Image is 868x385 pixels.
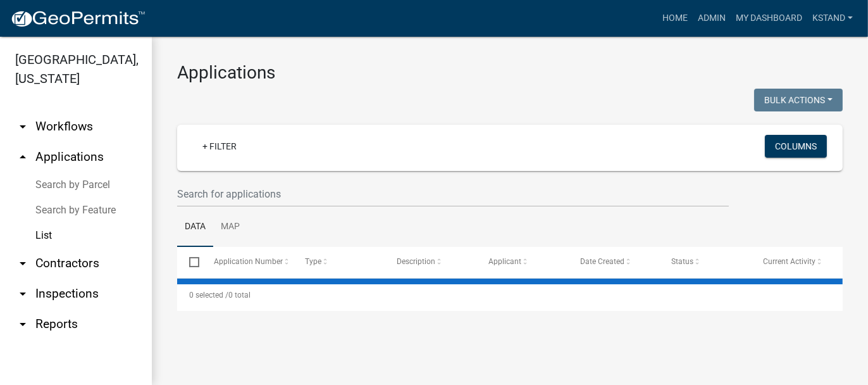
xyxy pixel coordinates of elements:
datatable-header-cell: Date Created [568,247,660,277]
span: Application Number [214,257,283,266]
datatable-header-cell: Select [177,247,201,277]
datatable-header-cell: Type [293,247,385,277]
span: Date Created [580,257,624,266]
a: Admin [693,6,731,30]
i: arrow_drop_down [15,256,30,271]
a: kstand [807,6,858,30]
datatable-header-cell: Current Activity [751,247,843,277]
span: Applicant [488,257,521,266]
i: arrow_drop_down [15,317,30,332]
datatable-header-cell: Application Number [201,247,293,277]
div: 0 total [177,279,843,311]
span: Description [397,257,435,266]
button: Columns [765,135,827,158]
datatable-header-cell: Description [385,247,476,277]
h3: Applications [177,62,843,84]
i: arrow_drop_down [15,286,30,301]
span: Current Activity [763,257,815,266]
i: arrow_drop_up [15,149,30,165]
datatable-header-cell: Applicant [476,247,568,277]
span: 0 selected / [189,291,228,300]
span: Type [305,257,321,266]
span: Status [672,257,694,266]
a: Data [177,207,213,248]
button: Bulk Actions [754,89,843,111]
a: Map [213,207,247,248]
input: Search for applications [177,181,729,207]
i: arrow_drop_down [15,119,30,134]
a: Home [657,6,693,30]
a: My Dashboard [731,6,807,30]
a: + Filter [192,135,247,158]
datatable-header-cell: Status [659,247,751,277]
